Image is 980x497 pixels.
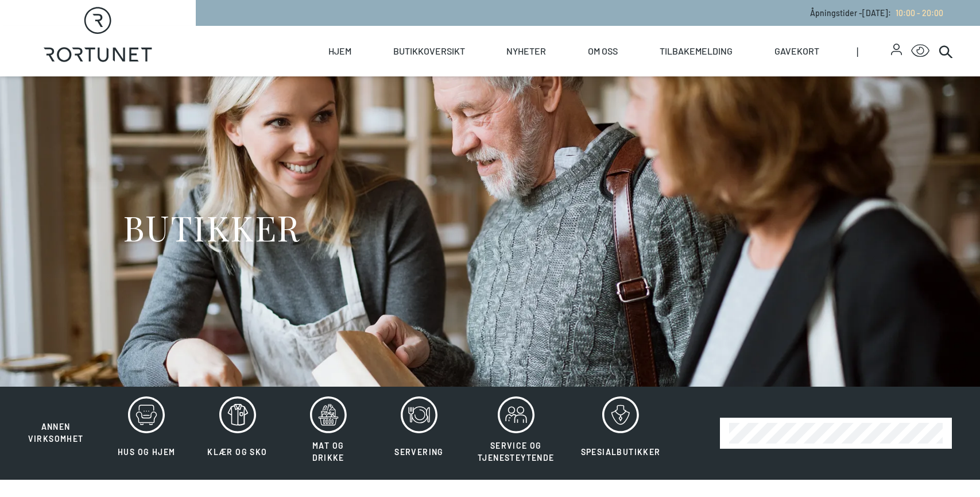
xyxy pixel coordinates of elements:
[284,396,373,471] button: Mat og drikke
[774,26,819,76] a: Gavekort
[466,396,567,471] button: Service og tjenesteytende
[394,447,444,457] span: Servering
[375,396,463,471] button: Servering
[193,396,281,471] button: Klær og sko
[896,8,943,18] span: 10:00 - 20:00
[588,26,618,76] a: Om oss
[207,447,267,457] span: Klær og sko
[328,26,351,76] a: Hjem
[506,26,546,76] a: Nyheter
[102,396,191,471] button: Hus og hjem
[810,7,943,19] p: Åpningstider - [DATE] :
[660,26,733,76] a: Tilbakemelding
[478,441,555,463] span: Service og tjenesteytende
[393,26,465,76] a: Butikkoversikt
[312,441,344,463] span: Mat og drikke
[28,422,84,444] span: Annen virksomhet
[569,396,673,471] button: Spesialbutikker
[911,42,929,60] button: Open Accessibility Menu
[118,447,175,457] span: Hus og hjem
[11,396,100,445] button: Annen virksomhet
[891,8,943,18] a: 10:00 - 20:00
[123,206,300,249] h1: BUTIKKER
[581,447,661,457] span: Spesialbutikker
[857,26,891,76] span: |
